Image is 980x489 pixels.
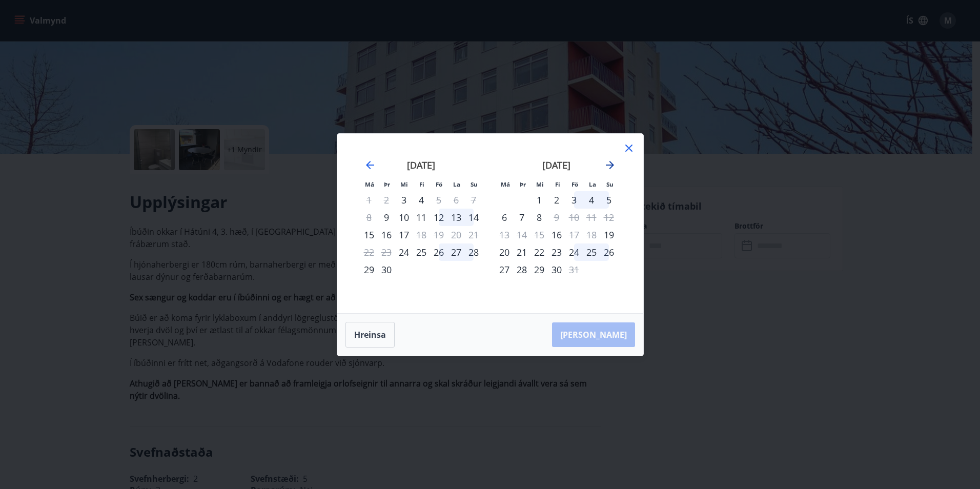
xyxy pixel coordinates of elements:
[378,243,395,261] td: Not available. þriðjudagur, 23. september 2025
[548,261,565,278] div: 30
[583,243,600,261] td: Choose laugardagur, 25. október 2025 as your check-in date. It’s available.
[413,209,430,226] div: 11
[565,226,583,243] div: Aðeins útritun í boði
[447,209,465,226] div: 13
[600,191,618,209] td: Choose sunnudagur, 5. október 2025 as your check-in date. It’s available.
[378,261,395,278] td: Choose þriðjudagur, 30. september 2025 as your check-in date. It’s available.
[565,209,583,226] td: Not available. föstudagur, 10. október 2025
[465,209,482,226] td: Choose sunnudagur, 14. september 2025 as your check-in date. It’s available.
[360,261,378,278] div: 29
[465,191,482,209] td: Not available. sunnudagur, 7. september 2025
[430,243,447,261] td: Choose föstudagur, 26. september 2025 as your check-in date. It’s available.
[378,191,395,209] td: Not available. þriðjudagur, 2. september 2025
[548,226,565,243] div: Aðeins innritun í boði
[530,243,548,261] td: Choose miðvikudagur, 22. október 2025 as your check-in date. It’s available.
[496,261,513,278] td: Choose mánudagur, 27. október 2025 as your check-in date. It’s available.
[548,261,565,278] td: Choose fimmtudagur, 30. október 2025 as your check-in date. It’s available.
[513,209,530,226] div: 7
[360,191,378,209] td: Not available. mánudagur, 1. september 2025
[360,226,378,243] div: 15
[583,243,600,261] div: 25
[548,191,565,209] div: 2
[583,209,600,226] td: Not available. laugardagur, 11. október 2025
[350,146,631,301] div: Calendar
[600,243,618,261] div: 26
[600,209,618,226] td: Not available. sunnudagur, 12. október 2025
[413,209,430,226] td: Choose fimmtudagur, 11. september 2025 as your check-in date. It’s available.
[513,261,530,278] td: Choose þriðjudagur, 28. október 2025 as your check-in date. It’s available.
[345,322,395,348] button: Hreinsa
[447,243,465,261] div: 27
[589,180,596,188] small: La
[378,209,395,226] div: Aðeins innritun í boði
[536,180,544,188] small: Mi
[395,243,413,261] div: Aðeins innritun í boði
[413,191,430,209] td: Choose fimmtudagur, 4. september 2025 as your check-in date. It’s available.
[530,209,548,226] div: 8
[430,226,447,243] td: Not available. föstudagur, 19. september 2025
[378,226,395,243] div: 16
[530,261,548,278] div: 29
[565,243,583,261] div: 24
[400,180,408,188] small: Mi
[430,243,447,261] div: 26
[604,159,616,171] div: Move forward to switch to the next month.
[565,261,583,278] td: Not available. föstudagur, 31. október 2025
[530,226,548,243] td: Not available. miðvikudagur, 15. október 2025
[548,209,565,226] td: Not available. fimmtudagur, 9. október 2025
[600,226,618,243] td: Choose sunnudagur, 19. október 2025 as your check-in date. It’s available.
[447,191,465,209] td: Not available. laugardagur, 6. september 2025
[542,159,570,171] strong: [DATE]
[501,180,510,188] small: Má
[413,226,430,243] div: Aðeins útritun í boði
[395,226,413,243] td: Choose miðvikudagur, 17. september 2025 as your check-in date. It’s available.
[395,209,413,226] div: 10
[378,261,395,278] div: 30
[496,209,513,226] div: 6
[413,243,430,261] td: Choose fimmtudagur, 25. september 2025 as your check-in date. It’s available.
[548,243,565,261] div: 23
[360,243,378,261] td: Not available. mánudagur, 22. september 2025
[365,180,374,188] small: Má
[520,180,526,188] small: Þr
[430,191,447,209] td: Not available. föstudagur, 5. september 2025
[530,243,548,261] div: 22
[496,226,513,243] td: Not available. mánudagur, 13. október 2025
[360,261,378,278] td: Choose mánudagur, 29. september 2025 as your check-in date. It’s available.
[364,159,376,171] div: Move backward to switch to the previous month.
[513,243,530,261] div: 21
[565,261,583,278] div: Aðeins útritun í boði
[447,243,465,261] td: Choose laugardagur, 27. september 2025 as your check-in date. It’s available.
[565,243,583,261] td: Choose föstudagur, 24. október 2025 as your check-in date. It’s available.
[565,226,583,243] td: Not available. föstudagur, 17. október 2025
[447,209,465,226] td: Choose laugardagur, 13. september 2025 as your check-in date. It’s available.
[548,209,565,226] div: Aðeins útritun í boði
[430,209,447,226] div: 12
[600,226,618,243] div: Aðeins innritun í boði
[430,191,447,209] div: Aðeins útritun í boði
[378,209,395,226] td: Choose þriðjudagur, 9. september 2025 as your check-in date. It’s available.
[413,226,430,243] td: Not available. fimmtudagur, 18. september 2025
[395,191,413,209] div: Aðeins innritun í boði
[583,191,600,209] td: Choose laugardagur, 4. október 2025 as your check-in date. It’s available.
[471,180,478,188] small: Su
[548,191,565,209] td: Choose fimmtudagur, 2. október 2025 as your check-in date. It’s available.
[395,243,413,261] td: Choose miðvikudagur, 24. september 2025 as your check-in date. It’s available.
[513,226,530,243] td: Not available. þriðjudagur, 14. október 2025
[496,209,513,226] td: Choose mánudagur, 6. október 2025 as your check-in date. It’s available.
[555,180,560,188] small: Fi
[395,209,413,226] td: Choose miðvikudagur, 10. september 2025 as your check-in date. It’s available.
[395,191,413,209] td: Choose miðvikudagur, 3. september 2025 as your check-in date. It’s available.
[378,226,395,243] td: Choose þriðjudagur, 16. september 2025 as your check-in date. It’s available.
[530,191,548,209] td: Choose miðvikudagur, 1. október 2025 as your check-in date. It’s available.
[384,180,390,188] small: Þr
[548,243,565,261] td: Choose fimmtudagur, 23. október 2025 as your check-in date. It’s available.
[419,180,424,188] small: Fi
[530,191,548,209] div: 1
[465,209,482,226] div: 14
[413,243,430,261] div: 25
[465,243,482,261] td: Choose sunnudagur, 28. september 2025 as your check-in date. It’s available.
[571,180,578,188] small: Fö
[447,226,465,243] td: Not available. laugardagur, 20. september 2025
[600,191,618,209] div: 5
